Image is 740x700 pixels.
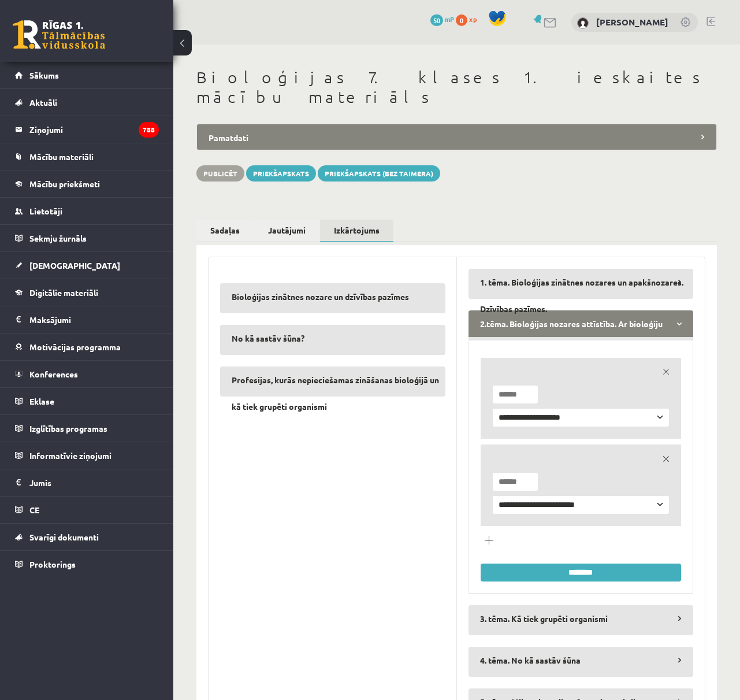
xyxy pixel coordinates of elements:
a: Priekšapskats [246,165,316,182]
span: Izglītības programas [29,423,107,434]
span: Svarīgi dokumenti [29,532,99,542]
a: CE [15,497,159,523]
span: Sākums [29,70,59,80]
a: Sekmju žurnāls [15,225,159,251]
a: remove [658,364,674,380]
span: Informatīvie ziņojumi [29,450,111,461]
span: 0 [456,14,467,26]
a: Aktuāli [15,89,159,116]
legend: 3. tēma. Kā tiek grupēti organismi [468,605,694,632]
a: Izglītības programas [15,415,159,442]
span: Digitālie materiāli [29,287,98,298]
legend: Pamatdati [196,124,717,150]
a: Konferences [15,361,159,387]
span: xp [469,14,477,24]
span: Eklase [29,396,54,406]
a: remove [658,451,674,467]
span: Sekmju žurnāls [29,233,87,243]
span: Lietotāji [29,206,62,216]
a: Rīgas 1. Tālmācības vidusskola [13,20,105,49]
a: Informatīvie ziņojumi [15,442,159,469]
span: 50 [430,14,443,26]
a: 50 mP [430,14,454,24]
a: Lietotāji [15,198,159,224]
span: Konferences [29,369,78,379]
a: Izkārtojums [320,220,393,242]
span: [DEMOGRAPHIC_DATA] [29,260,120,271]
a: Digitālie materiāli [15,279,159,306]
a: Eklase [15,388,159,414]
legend: Maksājumi [29,306,159,333]
a: Svarīgi dokumenti [15,524,159,550]
a: [PERSON_NAME] [596,16,668,28]
a: Mācību materiāli [15,143,159,170]
legend: Profesijas, kurās nepieciešamas zināšanas bioloģijā un kā tiek grupēti organismi [220,366,445,393]
a: [DEMOGRAPHIC_DATA] [15,252,159,279]
a: 0 xp [456,14,482,24]
span: Mācību materiāli [29,151,94,162]
legend: Bioloģijas zinātnes nozare un dzīvības pazīmes [220,283,445,310]
i: 788 [139,122,159,138]
span: CE [29,505,39,515]
a: Mācību priekšmeti [15,171,159,197]
h1: Bioloģijas 7. klases 1. ieskaites mācību materiāls [196,68,717,106]
a: Sākums [15,62,159,88]
span: Aktuāli [29,97,57,108]
span: Jumis [29,477,51,488]
button: Pievienot jautājumu veidu [481,532,497,548]
legend: Ziņojumi [29,116,159,143]
span: Mācību priekšmeti [29,179,100,189]
img: Olga Zemniece [577,17,589,29]
legend: No kā sastāv šūna? [220,325,445,351]
a: Jumis [15,469,159,496]
a: Sadaļas [196,220,254,241]
span: mP [445,14,454,24]
span: Motivācijas programma [29,342,121,352]
legend: 4. tēma. No kā sastāv šūna [468,647,694,673]
span: Proktorings [29,559,76,569]
legend: 2.tēma. Bioloģijas nozares attīstība. Ar bioloģiju saistītās profesijas. [468,310,694,337]
a: Maksājumi [15,306,159,333]
a: Jautājumi [254,220,319,241]
button: Publicēt [196,165,244,182]
a: Motivācijas programma [15,334,159,360]
a: Ziņojumi788 [15,116,159,143]
legend: 1. tēma. Bioloģijas zinātnes nozares un apakšnozares. Dzīvības pazīmes. [468,269,694,295]
a: Proktorings [15,551,159,577]
a: Priekšapskats (bez taimera) [318,165,440,182]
